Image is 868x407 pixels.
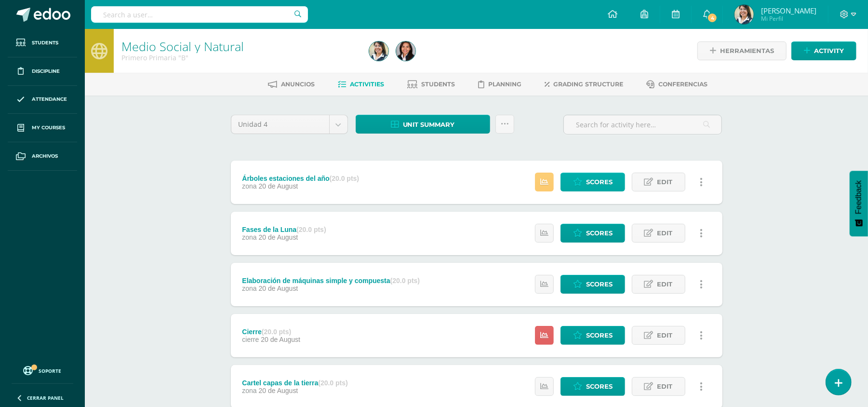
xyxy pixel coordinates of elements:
[32,68,60,75] span: Discipline
[8,29,77,57] a: Students
[242,233,256,241] span: zona
[296,226,326,233] strong: (20.0 pts)
[231,115,347,134] a: Unidad 4
[242,277,420,285] div: Elaboración de máquinas simple y compuesta
[281,81,315,88] span: Anuncios
[356,115,490,134] a: Unit summary
[369,41,388,61] img: 404b5c15c138f3bb96076bfbe0b84fd5.png
[561,326,625,345] a: Scores
[586,326,613,344] span: Scores
[403,116,455,134] span: Unit summary
[259,233,298,241] span: 20 de August
[121,38,244,54] a: Medio Social y Natural
[259,387,298,394] span: 20 de August
[242,336,259,343] span: cierre
[657,275,673,293] span: Edit
[564,115,721,134] input: Search for activity here…
[262,328,291,336] strong: (20.0 pts)
[647,77,708,92] a: Conferencias
[707,13,718,23] span: 4
[242,387,256,394] span: zona
[318,379,347,387] strong: (20.0 pts)
[657,173,673,191] span: Edit
[390,277,420,285] strong: (20.0 pts)
[242,379,347,387] div: Cartel capas de la tierra
[39,367,62,374] span: Soporte
[697,41,787,60] a: Herramientas
[659,81,708,88] span: Conferencias
[855,180,863,214] span: Feedback
[561,275,625,294] a: Scores
[259,182,298,190] span: 20 de August
[586,378,613,395] span: Scores
[479,77,522,92] a: Planning
[561,224,625,243] a: Scores
[586,173,613,191] span: Scores
[121,53,358,62] div: Primero Primaria 'B'
[657,224,673,242] span: Edit
[561,173,625,191] a: Scores
[242,175,359,182] div: Árboles estaciones del año
[850,171,868,236] button: Feedback - Mostrar encuesta
[32,39,58,47] span: Students
[791,41,856,60] a: Activity
[8,114,77,142] a: My courses
[561,377,625,396] a: Scores
[720,42,774,60] span: Herramientas
[32,95,67,103] span: Attendance
[259,285,298,292] span: 20 de August
[12,364,73,377] a: Soporte
[396,41,415,61] img: f601d88a57e103b084b15924aeed5ff8.png
[554,81,624,88] span: Grading structure
[32,152,58,160] span: Archivos
[586,224,613,242] span: Scores
[330,175,359,182] strong: (20.0 pts)
[8,142,77,171] a: Archivos
[242,328,300,336] div: Cierre
[734,5,754,24] img: 404b5c15c138f3bb96076bfbe0b84fd5.png
[586,275,613,293] span: Scores
[657,326,673,344] span: Edit
[350,81,385,88] span: Activities
[8,57,77,86] a: Discipline
[242,226,326,233] div: Fases de la Luna
[761,6,816,15] span: [PERSON_NAME]
[489,81,522,88] span: Planning
[338,77,385,92] a: Activities
[268,77,315,92] a: Anuncios
[261,336,300,343] span: 20 de August
[761,14,816,23] span: Mi Perfil
[27,394,64,401] span: Cerrar panel
[242,182,256,190] span: zona
[657,378,673,395] span: Edit
[121,40,358,53] h1: Medio Social y Natural
[239,115,322,134] span: Unidad 4
[91,6,308,23] input: Search a user…
[814,42,844,60] span: Activity
[545,77,624,92] a: Grading structure
[422,81,455,88] span: Students
[408,77,455,92] a: Students
[8,86,77,114] a: Attendance
[32,124,65,132] span: My courses
[242,285,256,292] span: zona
